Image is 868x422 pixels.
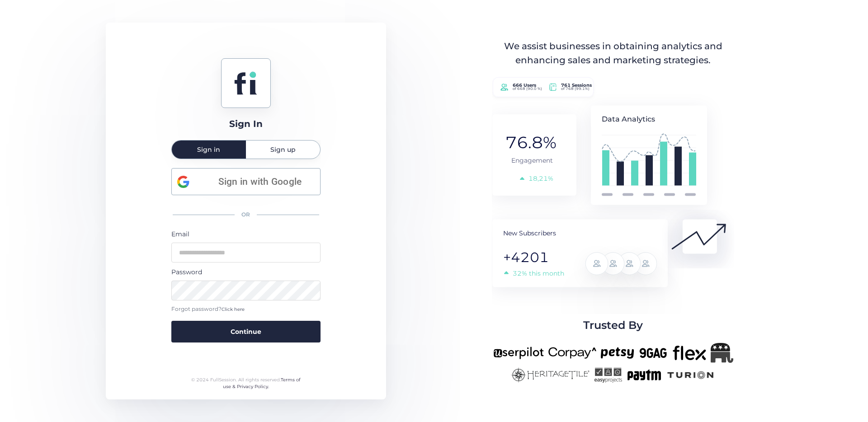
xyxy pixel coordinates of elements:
[594,367,622,383] img: easyprojects-new.png
[270,146,296,153] span: Sign up
[197,146,220,153] span: Sign in
[513,86,542,91] tspan: of 668 (90.0 %)
[513,82,537,88] tspan: 666 Users
[171,229,321,239] div: Email
[206,174,315,189] span: Sign in with Google
[171,205,321,225] div: OR
[561,86,590,91] tspan: of 768 (99.1%)
[503,229,556,237] tspan: New Subscribers
[513,269,564,277] tspan: 32% this month
[638,343,668,363] img: 9gag-new.png
[548,343,596,363] img: corpay-new.png
[222,306,245,312] span: Click here
[229,117,263,131] div: Sign In
[171,305,321,314] div: Forgot password?
[602,115,655,123] tspan: Data Analytics
[511,367,590,383] img: heritagetile-new.png
[528,174,553,182] tspan: 18,21%
[583,317,643,334] span: Trusted By
[171,267,321,277] div: Password
[494,39,732,68] div: We assist businesses in obtaining analytics and enhancing sales and marketing strategies.
[171,321,321,342] button: Continue
[601,343,634,363] img: petsy-new.png
[561,82,593,88] tspan: 761 Sessions
[493,343,544,363] img: userpilot-new.png
[627,367,661,383] img: paytm-new.png
[506,132,557,152] tspan: 76.8%
[511,156,553,164] tspan: Engagement
[503,249,549,266] tspan: +4201
[666,367,715,383] img: turion-new.png
[711,343,733,363] img: Republicanlogo-bw.png
[187,376,304,390] div: © 2024 FullSession. All rights reserved.
[673,343,706,363] img: flex-new.png
[231,327,261,337] span: Continue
